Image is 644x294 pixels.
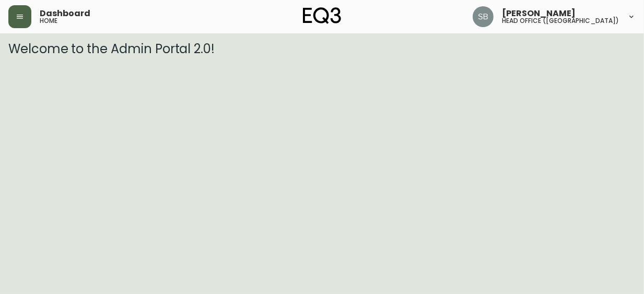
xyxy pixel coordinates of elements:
[40,18,57,24] h5: home
[473,6,494,27] img: 85855414dd6b989d32b19e738a67d5b5
[502,18,619,24] h5: head office ([GEOGRAPHIC_DATA])
[502,9,576,18] span: [PERSON_NAME]
[303,7,342,24] img: logo
[40,9,90,18] span: Dashboard
[8,42,636,56] h3: Welcome to the Admin Portal 2.0!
